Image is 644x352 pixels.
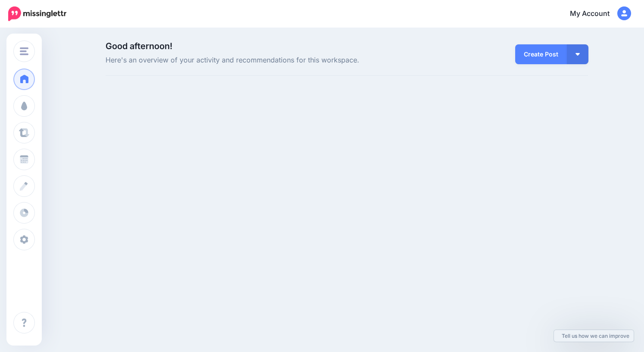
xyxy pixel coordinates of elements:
[106,55,423,66] span: Here's an overview of your activity and recommendations for this workspace.
[8,6,66,21] img: Missinglettr
[576,53,580,56] img: arrow-down-white.png
[106,41,172,51] span: Good afternoon!
[20,47,28,55] img: menu.png
[554,330,634,342] a: Tell us how we can improve
[561,3,631,25] a: My Account
[515,44,567,64] a: Create Post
